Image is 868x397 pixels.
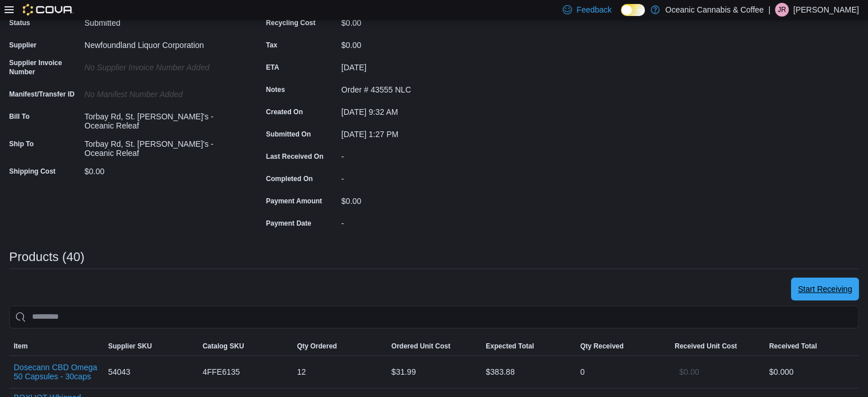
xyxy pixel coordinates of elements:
[576,4,611,15] span: Feedback
[84,107,237,130] div: Torbay Rd, St. [PERSON_NAME]'s - Oceanic Releaf
[775,3,789,17] div: Jeremy Rumbolt
[769,342,817,351] span: Received Total
[481,360,575,383] div: $383.88
[23,4,74,15] img: Cova
[580,342,624,351] span: Qty Received
[576,360,670,383] div: 0
[266,197,322,206] label: Payment Amount
[84,14,237,27] div: Submitted
[765,337,859,355] button: Received Total
[266,18,316,27] label: Recycling Cost
[341,192,494,206] div: $0.00
[266,85,285,94] label: Notes
[14,342,28,351] span: Item
[292,360,386,383] div: 12
[341,214,494,228] div: -
[9,250,84,264] h3: Products (40)
[387,337,481,355] button: Ordered Unit Cost
[84,36,237,50] div: Newfoundland Liquor Corporation
[266,130,311,139] label: Submitted On
[768,3,770,17] p: |
[341,125,494,139] div: [DATE] 1:27 PM
[791,278,859,300] button: Start Receiving
[103,337,197,355] button: Supplier SKU
[198,337,292,355] button: Catalog SKU
[341,170,494,183] div: -
[84,135,237,158] div: Torbay Rd, St. [PERSON_NAME]'s - Oceanic Releaf
[621,4,645,16] input: Dark Mode
[486,342,534,351] span: Expected Total
[341,36,494,50] div: $0.00
[84,58,237,72] div: No Supplier Invoice Number added
[793,3,859,17] p: [PERSON_NAME]
[266,63,279,72] label: ETA
[84,162,237,176] div: $0.00
[84,85,237,99] div: No Manifest Number added
[387,360,481,383] div: $31.99
[9,41,37,50] label: Supplier
[266,219,311,228] label: Payment Date
[769,365,855,379] div: $0.00 0
[576,337,670,355] button: Qty Received
[341,147,494,161] div: -
[266,152,324,161] label: Last Received On
[9,90,75,99] label: Manifest/Transfer ID
[14,363,99,381] button: Dosecann CBD Omega 50 Capsules - 30caps
[9,18,30,27] label: Status
[266,174,313,183] label: Completed On
[391,342,450,351] span: Ordered Unit Cost
[665,3,764,17] p: Oceanic Cannabis & Coffee
[341,14,494,27] div: $0.00
[341,58,494,72] div: [DATE]
[297,342,337,351] span: Qty Ordered
[9,167,55,176] label: Shipping Cost
[675,342,737,351] span: Received Unit Cost
[203,342,244,351] span: Catalog SKU
[798,283,852,295] span: Start Receiving
[341,81,494,94] div: Order # 43555 NLC
[778,3,786,17] span: JR
[9,139,34,149] label: Ship To
[108,342,152,351] span: Supplier SKU
[341,103,494,117] div: [DATE] 9:32 AM
[481,337,575,355] button: Expected Total
[9,112,30,121] label: Bill To
[9,58,80,77] label: Supplier Invoice Number
[9,337,103,355] button: Item
[670,337,764,355] button: Received Unit Cost
[679,366,699,378] span: $0.00
[266,107,303,117] label: Created On
[292,337,386,355] button: Qty Ordered
[266,41,277,50] label: Tax
[203,365,240,379] span: 4FFE6135
[675,360,704,383] button: $0.00
[108,365,130,379] span: 54043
